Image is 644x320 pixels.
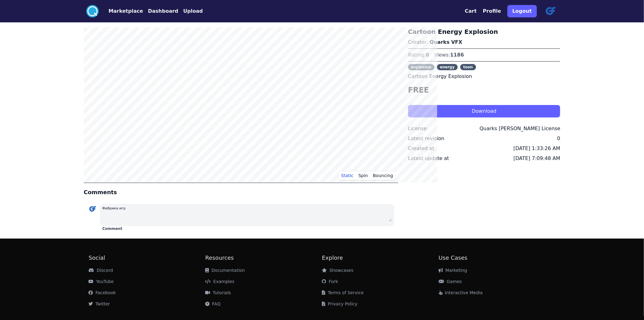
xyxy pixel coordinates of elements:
button: Profile [483,7,501,15]
img: profile [88,204,97,214]
a: Terms of Service [322,290,364,295]
small: Фабрика игр [102,206,126,210]
a: Privacy Policy [322,301,358,306]
button: Spin [356,171,371,180]
a: Fork [322,279,338,284]
a: YouTube [89,279,114,284]
a: FAQ [205,301,221,306]
button: Bouncing [371,171,396,180]
button: Marketplace [109,7,143,15]
button: Cart [465,7,477,15]
a: Documentation [205,268,245,273]
div: Views: [434,51,464,59]
a: Interactive Media [439,290,483,295]
h2: Explore [322,254,439,262]
a: Logout [507,2,537,20]
h4: Comments [84,188,398,197]
a: Twitter [89,301,110,306]
a: Examples [205,279,235,284]
span: 1186 [450,52,464,58]
div: Quarks [PERSON_NAME] License [480,125,560,132]
span: toon [460,64,476,70]
a: Upload [178,7,203,15]
div: 0 [557,135,560,142]
a: Marketing [439,268,467,273]
img: profile [543,4,558,19]
h2: Social [89,254,205,262]
a: Quarks VFX [430,39,462,45]
h2: Use Cases [439,254,556,262]
button: Dashboard [148,7,178,15]
a: Dashboard [143,7,178,15]
button: Logout [507,5,537,17]
a: Facebook [89,290,116,295]
button: Download [408,105,561,117]
a: Showcases [322,268,354,273]
p: Cartoon Energy Explosion [408,73,561,80]
button: Upload [183,7,203,15]
div: [DATE] 1:33:26 AM [514,145,561,152]
h2: Resources [205,254,322,262]
button: Comment [102,226,122,231]
a: Games [439,279,462,284]
a: Discord [89,268,113,273]
a: Marketplace [99,7,143,15]
button: Static [339,171,356,180]
div: [DATE] 7:09:48 AM [514,155,561,162]
h3: Cartoon Energy Explosion [408,27,561,36]
p: Creator: [408,39,561,46]
a: Tutorials [205,290,231,295]
span: energy [437,64,458,70]
h4: FREE [408,85,561,95]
